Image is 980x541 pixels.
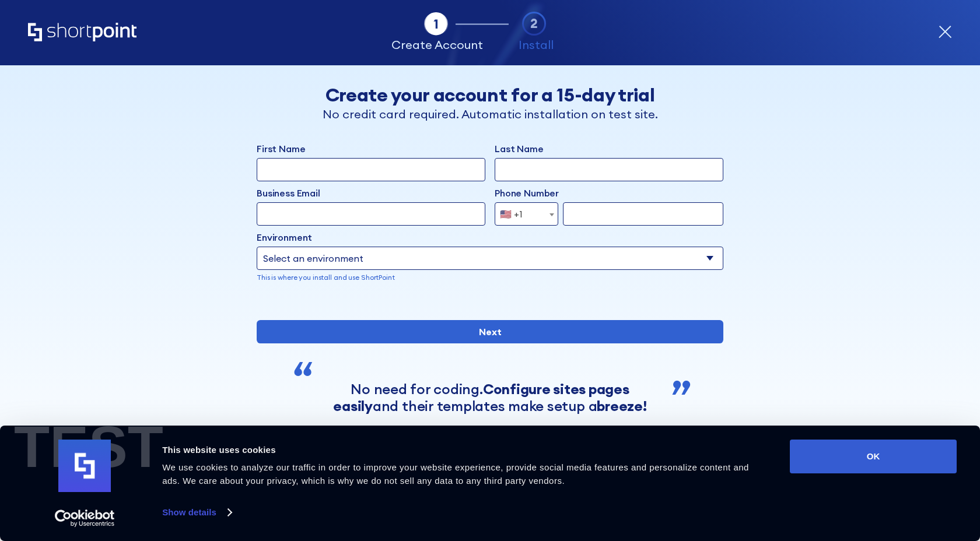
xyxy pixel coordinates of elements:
[162,504,231,521] a: Show details
[790,440,957,473] button: OK
[34,510,136,527] a: Usercentrics Cookiebot - opens in a new window
[162,462,749,486] span: We use cookies to analyze our traffic in order to improve your website experience, provide social...
[58,440,111,492] img: logo
[162,443,764,457] div: This website uses cookies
